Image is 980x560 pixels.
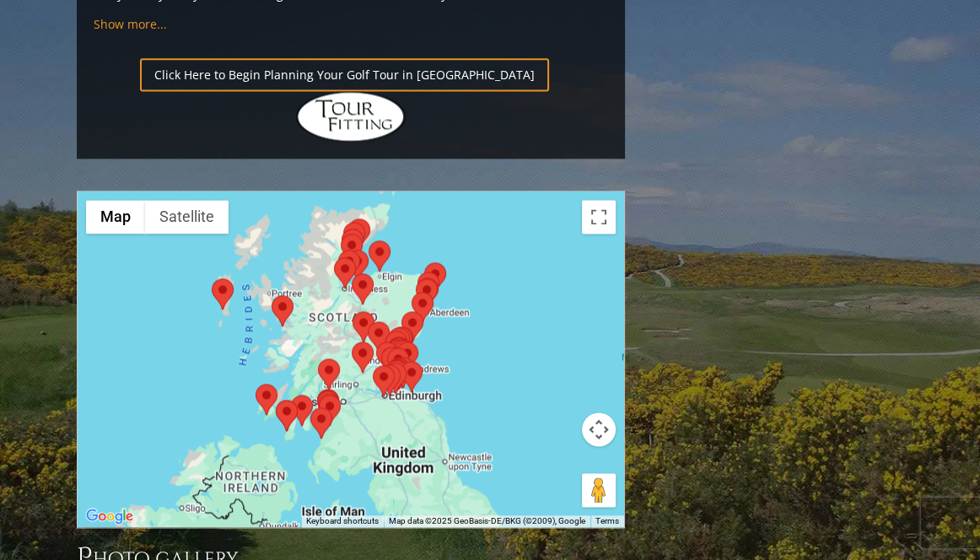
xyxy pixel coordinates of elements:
[145,200,229,234] button: Show satellite imagery
[94,16,167,32] a: Show more...
[595,516,619,525] a: Terms (opens in new tab)
[582,200,616,234] button: Toggle fullscreen view
[82,505,137,527] a: Open this area in Google Maps (opens a new window)
[82,505,137,527] img: Google
[582,473,616,507] button: Drag Pegman onto the map to open Street View
[306,515,379,527] button: Keyboard shortcuts
[86,200,145,234] button: Show street map
[389,516,585,525] span: Map data ©2025 GeoBasis-DE/BKG (©2009), Google
[296,91,406,142] img: Hidden Links
[582,412,616,446] button: Map camera controls
[140,58,549,91] a: Click Here to Begin Planning Your Golf Tour in [GEOGRAPHIC_DATA]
